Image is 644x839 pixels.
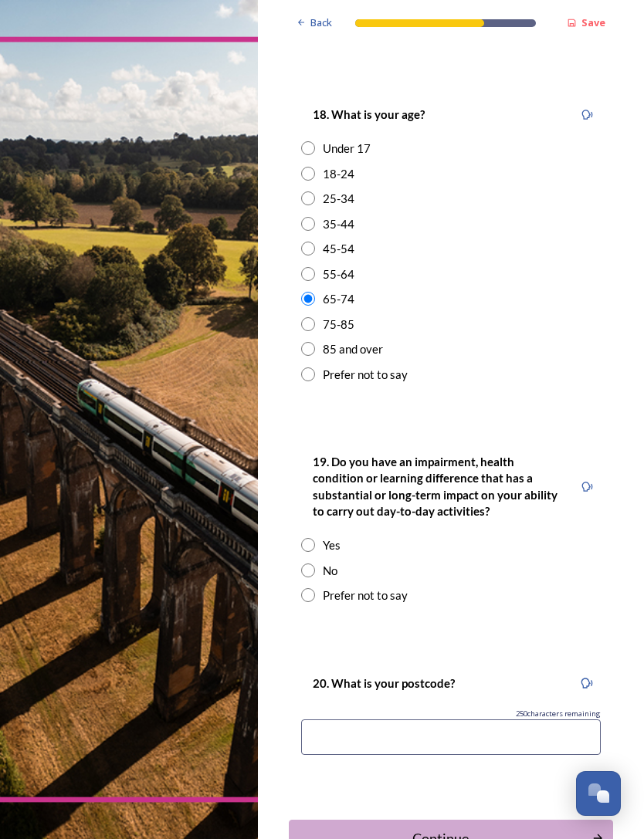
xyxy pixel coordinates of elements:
strong: 20. What is your postcode? [313,676,455,690]
div: No [323,562,337,580]
div: 35-44 [323,215,354,233]
strong: 19. Do you have an impairment, health condition or learning difference that has a substantial or ... [313,455,560,518]
div: Prefer not to say [323,366,408,384]
div: 55-64 [323,266,354,283]
div: Yes [323,536,341,554]
strong: 18. What is your age? [313,107,425,121]
div: Prefer not to say [323,587,408,604]
div: 65-74 [323,290,354,308]
strong: Save [581,15,605,29]
div: 45-54 [323,240,354,258]
div: 18-24 [323,165,354,183]
div: Under 17 [323,140,371,157]
span: Back [310,15,332,30]
div: 85 and over [323,340,383,358]
button: Open Chat [576,771,621,816]
div: 75-85 [323,316,354,333]
span: 250 characters remaining [516,709,601,719]
div: 25-34 [323,190,354,208]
